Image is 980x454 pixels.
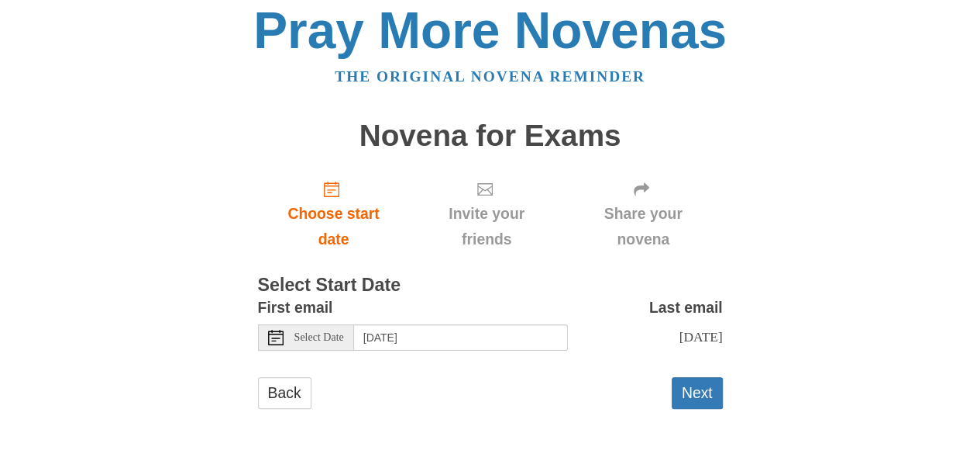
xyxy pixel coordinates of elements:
button: Next [672,377,723,409]
h3: Select Start Date [258,276,723,296]
span: Share your novena [579,201,707,252]
h1: Novena for Exams [258,120,723,153]
label: First email [258,295,333,321]
a: Pray More Novenas [253,2,727,59]
a: Back [258,377,311,409]
a: Choose start date [258,168,410,260]
span: [DATE] [679,329,722,345]
div: Click "Next" to confirm your start date first. [564,168,723,260]
span: Select Date [294,332,344,343]
a: The original novena reminder [335,68,645,85]
label: Last email [649,295,723,321]
span: Choose start date [273,201,394,252]
div: Click "Next" to confirm your start date first. [409,168,563,260]
span: Invite your friends [425,201,548,252]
